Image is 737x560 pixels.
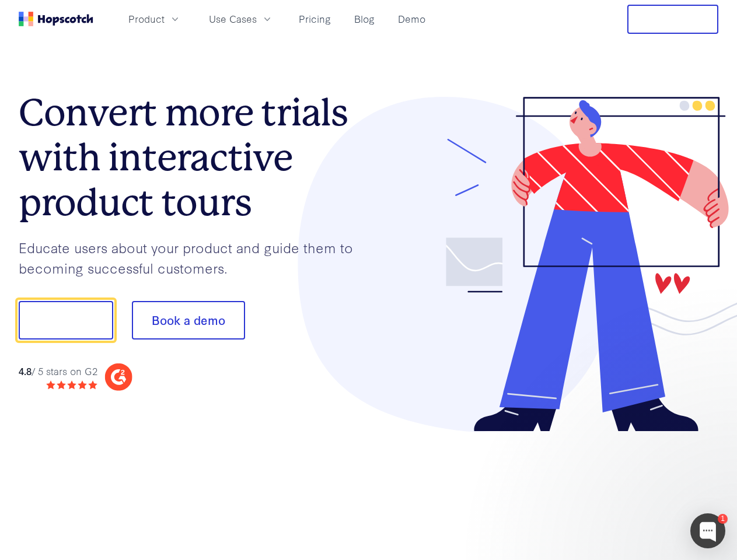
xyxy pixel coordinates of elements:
button: Show me! [19,301,113,339]
a: Demo [393,9,430,29]
h1: Convert more trials with interactive product tours [19,90,369,225]
a: Pricing [294,9,336,29]
span: Use Cases [209,12,257,26]
button: Product [121,9,188,29]
button: Book a demo [132,301,245,339]
p: Educate users about your product and guide them to becoming successful customers. [19,237,369,278]
button: Free Trial [627,5,718,34]
span: Product [128,12,165,26]
strong: 4.8 [19,364,32,377]
a: Home [19,12,93,26]
button: Use Cases [202,9,280,29]
div: 1 [718,514,728,524]
a: Blog [350,9,379,29]
div: / 5 stars on G2 [19,364,97,379]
